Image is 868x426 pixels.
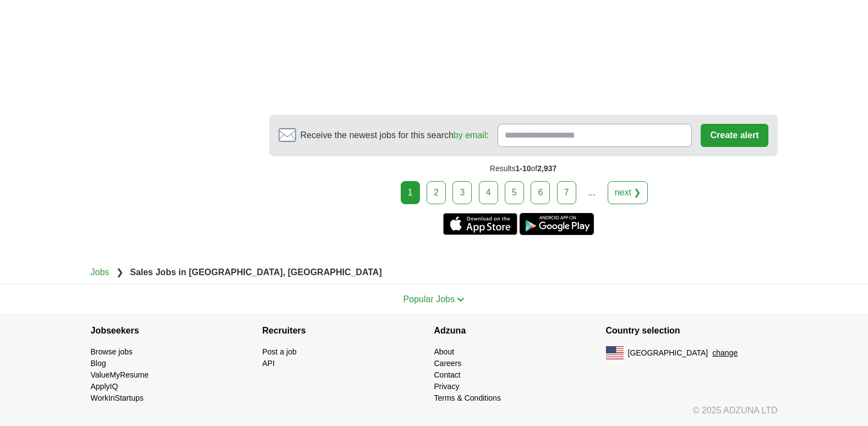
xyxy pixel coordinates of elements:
img: toggle icon [457,297,465,302]
div: ... [581,182,603,204]
a: next ❯ [608,181,648,204]
a: Privacy [434,382,460,391]
a: ApplyIQ [91,382,118,391]
a: Blog [91,359,106,368]
a: 6 [531,181,550,204]
a: Get the iPhone app [443,213,517,235]
a: by email [454,130,487,140]
span: ❯ [116,267,123,277]
a: 7 [557,181,576,204]
a: API [263,359,275,368]
span: [GEOGRAPHIC_DATA] [628,347,708,359]
div: Results of [269,156,778,181]
a: 2 [427,181,446,204]
a: Careers [434,359,462,368]
a: WorkInStartups [91,394,144,402]
a: ValueMyResume [91,370,149,379]
div: 1 [401,181,420,204]
strong: Sales Jobs in [GEOGRAPHIC_DATA], [GEOGRAPHIC_DATA] [130,267,382,277]
a: About [434,347,455,356]
h4: Country selection [606,315,778,346]
a: Post a job [263,347,297,356]
a: Contact [434,370,461,379]
span: 2,937 [537,164,556,173]
a: 4 [479,181,498,204]
a: 3 [452,181,472,204]
button: change [712,347,738,359]
a: Browse jobs [91,347,133,356]
button: Create alert [701,124,768,147]
span: Receive the newest jobs for this search : [301,129,489,142]
a: Terms & Conditions [434,394,501,402]
span: 1-10 [515,164,531,173]
span: Popular Jobs [403,294,455,304]
div: © 2025 ADZUNA LTD [82,404,787,426]
a: Jobs [91,267,110,277]
img: US flag [606,346,624,359]
a: 5 [505,181,524,204]
a: Get the Android app [520,213,594,235]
